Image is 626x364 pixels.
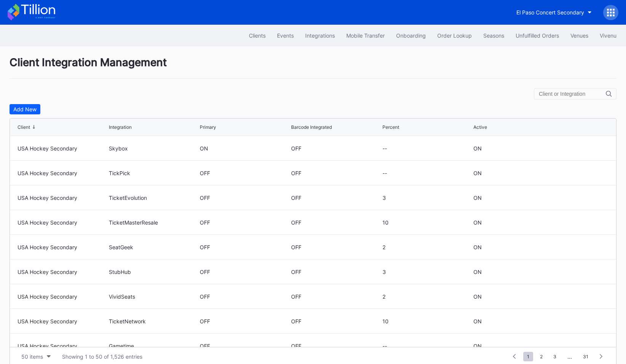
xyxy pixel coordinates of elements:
div: USA Hockey Secondary [18,170,107,176]
div: ON [473,293,482,300]
button: Events [271,28,299,43]
div: Seasons [483,32,504,39]
div: OFF [291,293,301,300]
div: ON [200,145,208,152]
div: 50 items [21,353,43,360]
button: El Paso Concert Secondary [511,5,597,19]
div: OFF [200,269,210,275]
div: StubHub [109,269,198,275]
div: USA Hockey Secondary [18,318,107,324]
div: ON [473,145,482,152]
div: TicketEvolution [109,195,198,201]
div: TickPick [109,170,198,176]
button: Integrations [299,28,341,43]
div: -- [382,145,472,152]
div: ON [473,343,482,349]
div: OFF [291,318,301,324]
span: 3 [550,352,560,361]
div: SeatGeek [109,244,198,250]
div: Add New [13,106,37,112]
div: OFF [291,145,301,152]
div: Gametime [109,343,198,349]
div: Active [473,124,487,130]
div: ON [473,244,482,250]
div: Integrations [305,32,335,39]
div: OFF [200,293,210,300]
div: OFF [291,244,301,250]
div: TicketMasterResale [109,219,198,226]
div: OFF [200,343,210,349]
span: 1 [523,352,533,361]
div: Client Integration Management [10,56,616,79]
div: 2 [382,244,472,250]
button: Unfulfilled Orders [510,28,565,43]
div: El Paso Concert Secondary [516,9,584,16]
div: USA Hockey Secondary [18,343,107,349]
div: 3 [382,269,472,275]
div: Order Lookup [437,32,472,39]
div: Percent [382,124,399,130]
div: Barcode Integrated [291,124,332,130]
div: OFF [200,318,210,324]
button: Venues [565,28,594,43]
div: Client [18,124,30,130]
div: OFF [200,244,210,250]
div: Clients [249,32,266,39]
div: Events [277,32,294,39]
button: Order Lookup [432,28,478,43]
div: Vivenu [600,32,616,39]
div: 10 [382,318,472,324]
div: OFF [200,195,210,201]
a: Clients [243,28,271,43]
div: Showing 1 to 50 of 1,526 entries [62,353,142,360]
div: 3 [382,195,472,201]
div: OFF [291,195,301,201]
div: VividSeats [109,293,198,300]
div: 10 [382,219,472,226]
div: Onboarding [396,32,426,39]
button: Seasons [478,28,510,43]
div: ON [473,269,482,275]
div: ON [473,219,482,226]
div: ... [562,353,578,360]
div: -- [382,343,472,349]
div: ON [473,170,482,176]
div: USA Hockey Secondary [18,293,107,300]
div: ON [473,195,482,201]
span: 2 [536,352,546,361]
div: Unfulfilled Orders [516,32,559,39]
button: Mobile Transfer [341,28,390,43]
div: OFF [291,219,301,226]
button: Onboarding [390,28,432,43]
button: 50 items [18,351,54,362]
div: USA Hockey Secondary [18,145,107,152]
button: Vivenu [594,28,622,43]
div: Primary [200,124,216,130]
div: USA Hockey Secondary [18,269,107,275]
div: ON [473,318,482,324]
div: Integration [109,124,132,130]
div: Skybox [109,145,198,152]
div: Mobile Transfer [346,32,385,39]
div: TicketNetwork [109,318,198,324]
span: 31 [579,352,592,361]
button: Add New [10,104,40,114]
div: 2 [382,293,472,300]
div: OFF [291,343,301,349]
div: OFF [291,269,301,275]
div: OFF [291,170,301,176]
input: Client or Integration [539,91,606,97]
div: OFF [200,170,210,176]
div: USA Hockey Secondary [18,219,107,226]
div: -- [382,170,472,176]
div: USA Hockey Secondary [18,244,107,250]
